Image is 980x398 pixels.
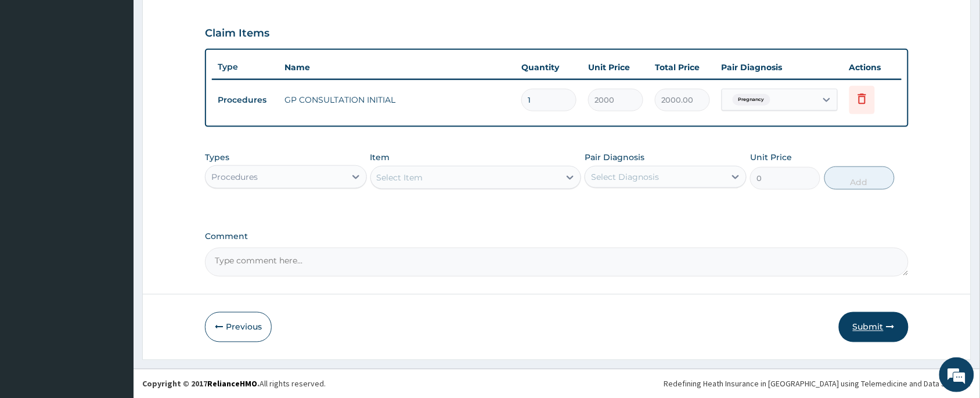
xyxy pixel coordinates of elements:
div: Redefining Heath Insurance in [GEOGRAPHIC_DATA] using Telemedicine and Data Science! [664,378,971,390]
label: Types [205,153,229,162]
div: Select Item [377,172,423,183]
th: Pair Diagnosis [716,56,844,79]
label: Unit Price [750,151,792,163]
button: Add [824,167,895,190]
a: RelianceHMO [207,379,257,389]
th: Quantity [516,56,582,79]
div: Minimize live chat window [190,6,218,34]
strong: Copyright © 2017 . [142,379,260,389]
th: Actions [844,56,902,79]
button: Previous [205,312,272,342]
div: Select Diagnosis [591,171,659,183]
textarea: Type your message and hit 'Enter' [6,270,221,311]
td: GP CONSULTATION INITIAL [279,88,516,111]
span: We're online! [67,123,160,240]
label: Item [370,151,390,163]
img: d_794563401_company_1708531726252_794563401 [21,58,47,87]
h3: Claim Items [205,27,269,40]
div: Chat with us now [60,65,195,80]
th: Total Price [649,56,716,79]
div: Procedures [211,171,258,183]
button: Submit [839,312,909,342]
th: Unit Price [582,56,649,79]
th: Type [212,56,279,78]
label: Comment [205,231,909,241]
span: Pregnancy [733,94,770,106]
label: Pair Diagnosis [585,151,644,163]
th: Name [279,56,516,79]
td: Procedures [212,89,279,111]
